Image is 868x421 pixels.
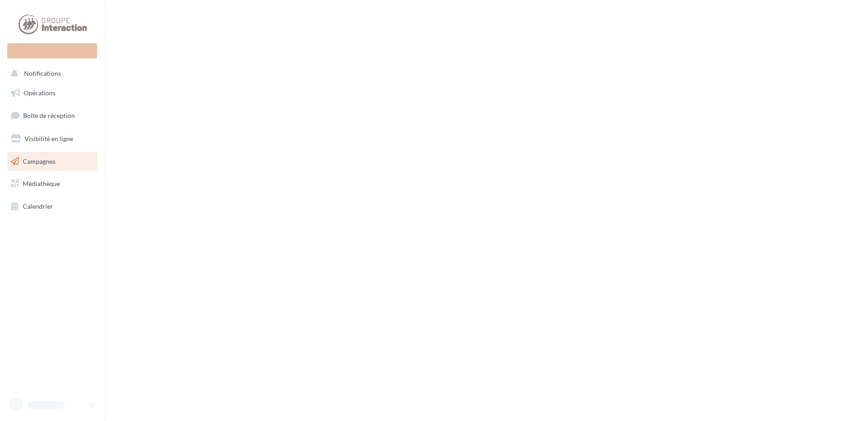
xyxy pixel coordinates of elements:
a: Visibilité en ligne [5,129,99,148]
a: Calendrier [5,197,99,216]
span: Boîte de réception [23,112,75,119]
div: Nouvelle campagne [7,43,97,59]
a: Opérations [5,83,99,103]
span: Opérations [24,89,55,97]
span: Campagnes [23,157,55,165]
span: Notifications [24,70,61,78]
span: Médiathèque [23,180,60,187]
span: Calendrier [23,202,53,210]
a: Campagnes [5,152,99,171]
a: Boîte de réception [5,106,99,125]
a: Médiathèque [5,174,99,193]
span: Visibilité en ligne [25,135,73,142]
